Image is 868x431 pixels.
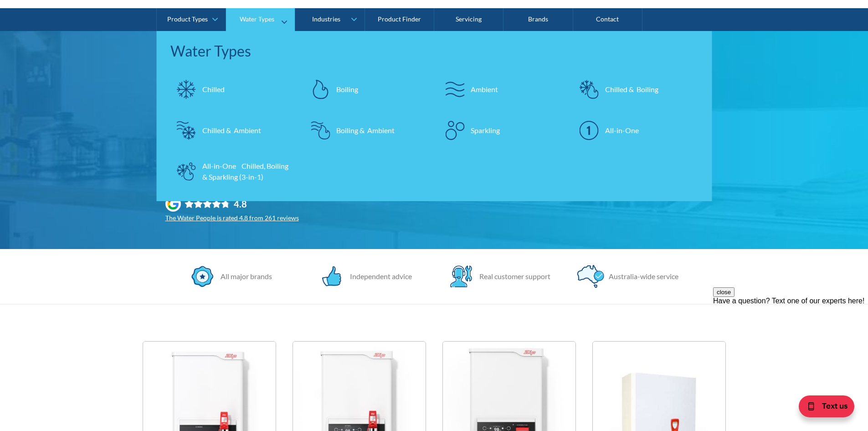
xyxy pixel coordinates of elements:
iframe: podium webchat widget bubble [777,385,868,431]
div: Sparkling [471,125,500,136]
div: Ambient [471,84,498,95]
nav: Water Types [157,31,712,201]
a: Contact [573,8,642,31]
div: Australia-wide service [604,271,678,282]
a: Product Types [157,8,226,31]
div: All major brands [216,271,272,282]
a: Boiling [304,73,430,105]
a: Boiling & Ambient [304,114,430,146]
div: Independent advice [345,271,412,282]
div: Boiling [336,84,358,95]
a: Servicing [434,8,503,31]
a: Brands [503,8,573,31]
a: Sparkling [439,114,564,146]
a: All-in-One Chilled, Boiling & Sparkling (3-in-1) [170,156,296,187]
div: Real customer support [475,271,550,282]
div: Water Types [240,16,274,23]
div: Chilled [202,84,225,95]
div: Product Types [167,16,208,23]
div: Water Types [170,40,699,62]
a: Water Types [226,8,295,31]
div: Industries [312,16,340,23]
div: Rating: 4.8 out of 5 [185,198,515,210]
a: Product Finder [365,8,434,31]
div: All-in-One [605,125,639,136]
iframe: podium webchat widget prompt [713,287,868,397]
a: Chilled & Ambient [170,114,296,146]
div: Chilled & Boiling [605,84,658,95]
a: Chilled & Boiling [573,73,699,105]
a: Industries [295,8,364,31]
div: The Water People is rated 4.8 from 261 reviews [165,214,515,222]
a: All-in-One [573,114,699,146]
div: 4.8 [234,198,247,210]
div: Boiling & Ambient [336,125,395,136]
div: Chilled & Ambient [202,125,261,136]
div: All-in-One Chilled, Boiling & Sparkling (3-in-1) [202,161,291,182]
a: Ambient [439,73,564,105]
a: Chilled [170,73,296,105]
